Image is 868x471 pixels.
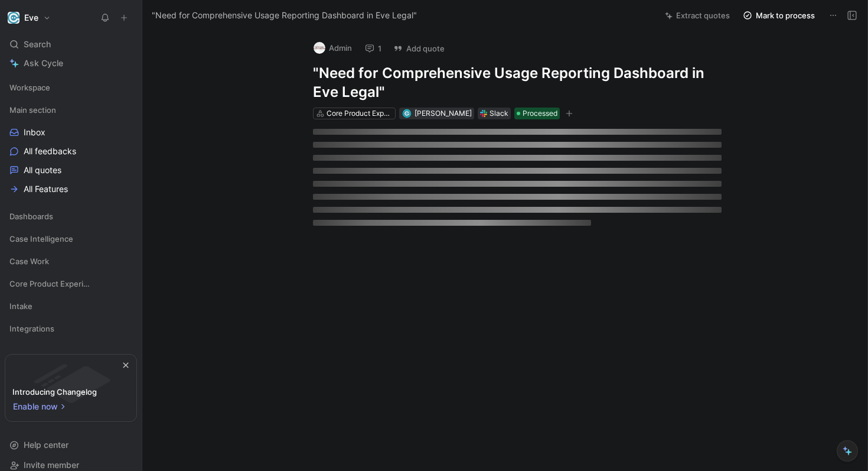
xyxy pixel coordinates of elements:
button: 1 [360,40,387,57]
a: All quotes [5,161,137,179]
span: "Need for Comprehensive Usage Reporting Dashboard in Eve Legal" [152,8,417,22]
span: Core Product Experience [9,278,90,290]
span: Processed [523,108,557,119]
a: Ask Cycle [5,54,137,72]
div: Core Product Experience [5,275,137,293]
img: avatar [403,110,410,116]
button: logoAdmin [308,39,357,57]
div: Help center [5,436,137,454]
div: Search [5,35,137,53]
span: Main section [9,104,56,116]
a: Inbox [5,124,137,141]
button: Mark to process [738,7,820,24]
div: Case Work [5,252,137,270]
div: Introducing Changelog [12,385,97,399]
span: Intake [9,300,32,312]
div: Processed [514,108,560,119]
div: Main sectionInboxAll feedbacksAll quotesAll Features [5,101,137,198]
span: Invite member [24,460,79,470]
div: Workspace [5,79,137,96]
a: All feedbacks [5,142,137,160]
img: bg-BLZuj68n.svg [15,355,126,415]
span: Workspace [9,82,50,93]
button: Add quote [388,40,450,57]
button: EveEve [5,9,54,26]
a: All Features [5,180,137,198]
span: Search [24,37,51,51]
div: Case Intelligence [5,230,137,251]
div: Case Work [5,252,137,274]
button: Extract quotes [660,7,735,24]
span: All quotes [24,164,61,176]
span: Inbox [24,126,45,138]
div: Dashboards [5,207,137,229]
img: logo [314,42,325,54]
div: Core Product Experience [327,108,393,119]
div: Intake [5,297,137,319]
div: Integrations [5,320,137,341]
span: All Features [24,183,68,195]
span: All feedbacks [24,145,76,157]
div: Intake [5,297,137,315]
h1: "Need for Comprehensive Usage Reporting Dashboard in Eve Legal" [313,64,722,102]
div: Main section [5,101,137,119]
div: Slack [490,108,508,119]
div: Integrations [5,320,137,337]
button: Enable now [12,399,68,414]
span: Case Intelligence [9,233,73,245]
span: Enable now [13,399,59,414]
img: Eve [8,12,19,24]
div: Case Intelligence [5,230,137,248]
div: Dashboards [5,207,137,225]
span: Help center [24,440,68,450]
div: Core Product Experience [5,275,137,296]
span: Ask Cycle [24,56,63,70]
span: [PERSON_NAME] [415,109,472,118]
h1: Eve [24,12,38,23]
span: Integrations [9,323,54,334]
span: Case Work [9,255,49,267]
span: Dashboards [9,210,53,222]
